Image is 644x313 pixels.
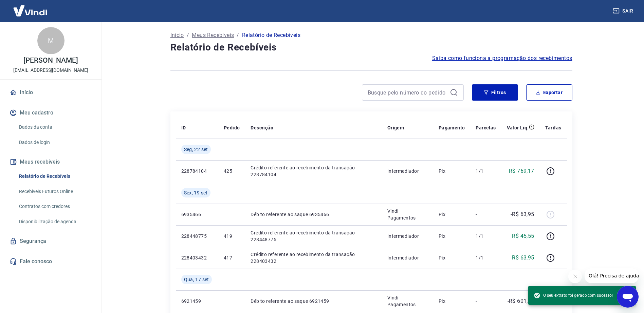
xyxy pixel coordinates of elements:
[170,41,572,54] h4: Relatório de Recebíveis
[387,208,428,221] p: Vindi Pagamentos
[439,233,465,239] p: Pix
[387,124,404,131] p: Origem
[511,210,534,218] p: -R$ 63,95
[251,229,376,243] p: Crédito referente ao recebimento da transação 228448775
[184,146,208,153] span: Seg, 22 set
[37,27,65,54] div: M
[526,84,572,101] button: Exportar
[472,84,518,101] button: Filtros
[4,5,57,10] span: Olá! Precisa de ajuda?
[585,268,639,283] iframe: Mensagem da empresa
[181,124,186,131] p: ID
[251,251,376,265] p: Crédito referente ao recebimento da transação 228403432
[23,57,78,64] p: [PERSON_NAME]
[8,105,93,120] button: Meu cadastro
[16,169,93,183] a: Relatório de Recebíveis
[439,124,465,131] p: Pagamento
[476,168,496,174] p: 1/1
[16,120,93,134] a: Dados da conta
[8,0,52,21] img: Vindi
[8,154,93,169] button: Meus recebíveis
[387,294,428,308] p: Vindi Pagamentos
[439,254,465,261] p: Pix
[545,124,562,131] p: Tarifas
[251,298,376,305] p: Débito referente ao saque 6921459
[387,168,428,174] p: Intermediador
[251,211,376,218] p: Débito referente ao saque 6935466
[13,67,88,74] p: [EMAIL_ADDRESS][DOMAIN_NAME]
[16,215,93,229] a: Disponibilização de agenda
[237,31,239,39] p: /
[184,276,209,283] span: Qua, 17 set
[534,292,613,299] span: O seu extrato foi gerado com sucesso!
[476,254,496,261] p: 1/1
[8,254,93,269] a: Fale conosco
[368,87,447,98] input: Busque pelo número do pedido
[251,124,273,131] p: Descrição
[181,168,213,174] p: 228784104
[242,31,300,39] p: Relatório de Recebíveis
[617,286,639,308] iframe: Botão para abrir a janela de mensagens
[439,168,465,174] p: Pix
[387,254,428,261] p: Intermediador
[476,211,496,218] p: -
[439,298,465,305] p: Pix
[512,232,534,240] p: R$ 45,55
[184,189,208,196] span: Sex, 19 set
[8,234,93,249] a: Segurança
[568,270,582,283] iframe: Fechar mensagem
[192,31,234,39] a: Meus Recebíveis
[611,5,636,17] button: Sair
[476,233,496,239] p: 1/1
[8,85,93,100] a: Início
[387,233,428,239] p: Intermediador
[16,135,93,149] a: Dados de login
[432,54,572,62] a: Saiba como funciona a programação dos recebimentos
[181,233,213,239] p: 228448775
[170,31,184,39] a: Início
[439,211,465,218] p: Pix
[224,233,240,239] p: 419
[181,211,213,218] p: 6935466
[512,254,534,262] p: R$ 63,95
[508,297,534,305] p: -R$ 601,89
[507,124,529,131] p: Valor Líq.
[476,298,496,305] p: -
[224,124,240,131] p: Pedido
[181,254,213,261] p: 228403432
[509,167,534,175] p: R$ 769,17
[224,168,240,174] p: 425
[251,164,376,178] p: Crédito referente ao recebimento da transação 228784104
[476,124,496,131] p: Parcelas
[16,185,93,199] a: Recebíveis Futuros Online
[16,200,93,213] a: Contratos com credores
[181,298,213,305] p: 6921459
[187,31,189,39] p: /
[224,254,240,261] p: 417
